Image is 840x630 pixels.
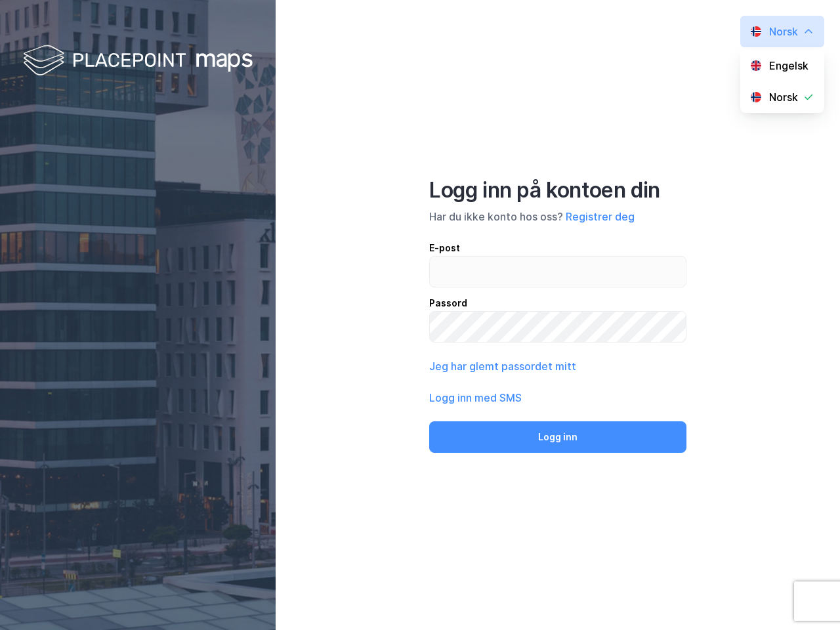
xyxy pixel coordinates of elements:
[429,177,686,203] div: Logg inn på kontoen din
[566,209,635,224] button: Registrer deg
[429,358,576,374] button: Jeg har glemt passordet mitt
[429,209,686,224] div: Har du ikke konto hos oss?
[769,58,808,73] div: Engelsk
[769,89,798,105] div: Norsk
[429,295,686,311] div: Passord
[23,42,253,81] img: logo-white.f07954bde2210d2a523dddb988cd2aa7.svg
[774,567,840,630] iframe: Chat Widget
[429,421,686,453] button: Logg inn
[769,24,798,39] div: Norsk
[429,390,522,406] button: Logg inn med SMS
[429,240,686,256] div: E-post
